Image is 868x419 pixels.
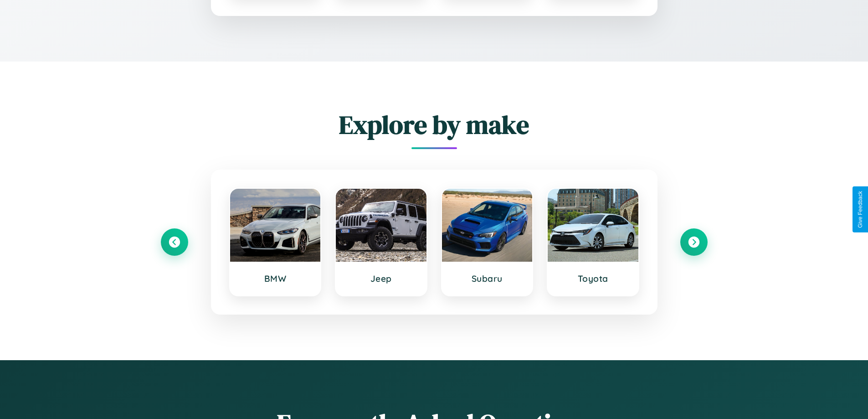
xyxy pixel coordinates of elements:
[451,273,524,284] h3: Subaru
[345,273,417,284] h3: Jeep
[239,273,312,284] h3: BMW
[557,273,629,284] h3: Toyota
[857,191,863,228] div: Give Feedback
[161,107,708,142] h2: Explore by make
